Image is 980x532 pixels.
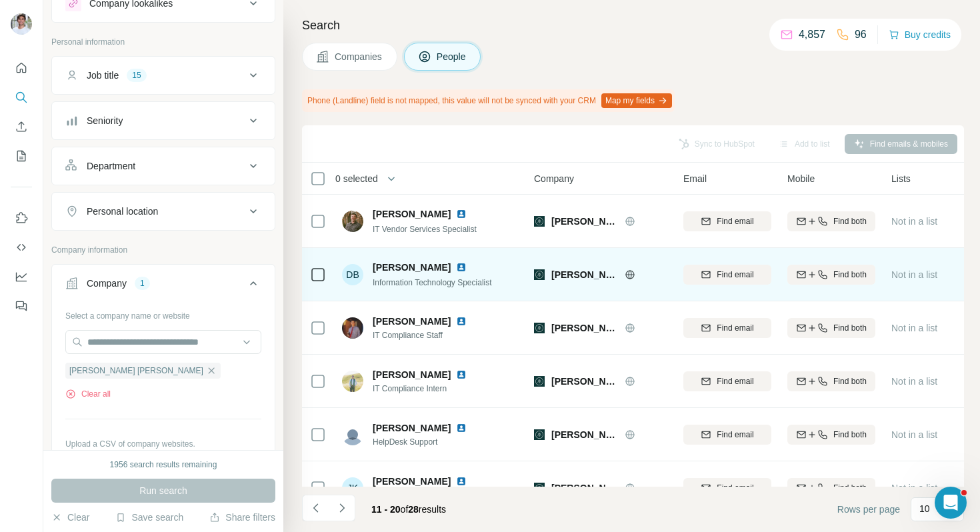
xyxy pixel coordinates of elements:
[373,475,451,488] span: [PERSON_NAME]
[65,388,111,400] button: Clear all
[342,371,363,392] img: Avatar
[52,105,275,137] button: Seniority
[717,482,753,494] span: Find email
[787,371,875,391] button: Find both
[787,265,875,285] button: Find both
[787,425,875,445] button: Find both
[551,481,618,495] span: [PERSON_NAME] [PERSON_NAME]
[551,215,618,228] span: [PERSON_NAME] [PERSON_NAME]
[891,429,937,440] span: Not in a list
[302,16,964,35] h4: Search
[891,269,937,280] span: Not in a list
[373,383,483,395] span: IT Compliance Intern
[11,235,32,259] button: Use Surfe API
[342,264,363,285] div: DB
[335,172,378,185] span: 0 selected
[373,368,451,381] span: [PERSON_NAME]
[534,269,545,280] img: Logo of Moss Adams
[342,317,363,339] img: Avatar
[11,294,32,318] button: Feedback
[683,371,771,391] button: Find email
[534,172,574,185] span: Company
[69,365,203,377] span: [PERSON_NAME] [PERSON_NAME]
[65,305,261,322] div: Select a company name or website
[87,69,119,82] div: Job title
[373,329,483,341] span: IT Compliance Staff
[52,59,275,91] button: Job title15
[437,50,467,63] span: People
[551,268,618,281] span: [PERSON_NAME] [PERSON_NAME]
[51,244,275,256] p: Company information
[11,85,32,109] button: Search
[833,375,867,387] span: Find both
[799,27,825,43] p: 4,857
[65,438,261,450] p: Upload a CSV of company websites.
[919,502,930,515] p: 10
[717,322,753,334] span: Find email
[833,269,867,281] span: Find both
[373,315,451,328] span: [PERSON_NAME]
[935,487,967,519] iframe: Intercom live chat
[683,318,771,338] button: Find email
[11,265,32,289] button: Dashboard
[683,425,771,445] button: Find email
[456,316,467,327] img: LinkedIn logo
[889,25,951,44] button: Buy credits
[891,216,937,227] span: Not in a list
[891,172,911,185] span: Lists
[408,504,419,515] span: 28
[683,172,707,185] span: Email
[787,172,815,185] span: Mobile
[87,159,135,173] div: Department
[11,115,32,139] button: Enrich CSV
[601,93,672,108] button: Map my fields
[717,269,753,281] span: Find email
[683,211,771,231] button: Find email
[534,323,545,333] img: Logo of Moss Adams
[833,429,867,441] span: Find both
[11,144,32,168] button: My lists
[551,428,618,441] span: [PERSON_NAME] [PERSON_NAME]
[52,150,275,182] button: Department
[11,13,32,35] img: Avatar
[456,369,467,380] img: LinkedIn logo
[11,206,32,230] button: Use Surfe on LinkedIn
[342,424,363,445] img: Avatar
[717,375,753,387] span: Find email
[833,482,867,494] span: Find both
[683,478,771,498] button: Find email
[52,267,275,305] button: Company1
[373,421,451,435] span: [PERSON_NAME]
[551,321,618,335] span: [PERSON_NAME] [PERSON_NAME]
[717,429,753,441] span: Find email
[456,209,467,219] img: LinkedIn logo
[456,476,467,487] img: LinkedIn logo
[87,205,158,218] div: Personal location
[373,278,492,287] span: Information Technology Specialist
[52,195,275,227] button: Personal location
[833,215,867,227] span: Find both
[302,495,329,521] button: Navigate to previous page
[373,225,477,234] span: IT Vendor Services Specialist
[683,265,771,285] button: Find email
[342,477,363,499] div: JK
[110,459,217,471] div: 1956 search results remaining
[127,69,146,81] div: 15
[787,478,875,498] button: Find both
[329,495,355,521] button: Navigate to next page
[787,211,875,231] button: Find both
[534,216,545,227] img: Logo of Moss Adams
[373,436,483,448] span: HelpDesk Support
[891,323,937,333] span: Not in a list
[335,50,383,63] span: Companies
[456,423,467,433] img: LinkedIn logo
[115,511,183,524] button: Save search
[373,261,451,274] span: [PERSON_NAME]
[891,376,937,387] span: Not in a list
[373,207,451,221] span: [PERSON_NAME]
[371,504,446,515] span: results
[51,511,89,524] button: Clear
[11,56,32,80] button: Quick start
[371,504,401,515] span: 11 - 20
[534,376,545,387] img: Logo of Moss Adams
